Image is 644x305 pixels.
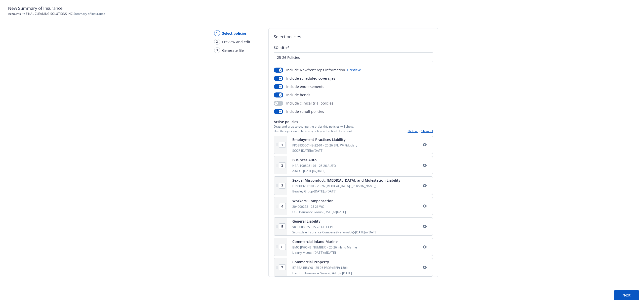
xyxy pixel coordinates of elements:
div: 57 SBA BJ8YY8 - 25 26 PROP (BPP) $50k [292,266,352,270]
div: Commercial Property [292,259,352,265]
div: Hartford Insurance Group - [DATE] to [DATE] [292,271,352,275]
div: AXA XL - [DATE] to [DATE] [292,169,336,173]
div: Commercial Property57 SBA BJ8YY8 - 25 26 PROP (BPP) $50kHartford Insurance Group-[DATE]to[DATE] [274,258,433,276]
button: Show all [421,129,433,133]
input: Enter a title [274,53,433,62]
span: Select policies [222,31,247,36]
div: SCOR - [DATE] to [DATE] [292,148,357,153]
div: Commercial Inland MarineBMO [PHONE_NUMBER] - 25 26 Inland MarineLiberty Mutual-[DATE]to[DATE] [274,238,433,256]
div: Include clinical trial policies [274,100,333,106]
div: VRS0008035 - 25 26 GL + CPL [292,225,378,229]
div: 204000272 - 25 26 WC [292,205,346,209]
div: - [408,129,433,133]
span: Summary of Insurance [26,12,105,16]
a: Accounts [8,12,21,16]
div: Business Auto [292,157,336,163]
div: General Liability [292,219,378,224]
div: Business AutoNBA-1008981-01 - 25 26 AUTOAXA XL-[DATE]to[DATE] [274,156,433,174]
a: FINAL CLEANING SOLUTIONS INC [26,12,73,16]
div: Scottsdale Insurance Company (Nationwide) - [DATE] to [DATE] [292,230,378,234]
div: Liberty Mutual - [DATE] to [DATE] [292,250,357,255]
div: Sexual Misconduct, [MEDICAL_DATA], and Molestation Liability [292,178,400,183]
div: Include Newfront reps information [274,67,345,73]
div: BMO [PHONE_NUMBER] - 25 26 Inland Marine [292,245,357,249]
span: Active policies [274,119,354,124]
div: Employment Practices LiabilityPP5893000143-22-01 - 25 26 EPLI W/ FiduciarySCOR-[DATE]to[DATE] [274,136,433,154]
div: Sexual Misconduct, [MEDICAL_DATA], and Molestation LiabilityD393D3250101 - 25 26 [MEDICAL_DATA] (... [274,176,433,195]
button: Next [614,290,639,300]
div: Employment Practices Liability [292,137,357,142]
div: Include bonds [274,92,310,97]
div: Workers' Compensation [292,198,346,204]
div: Workers' Compensation204000272 - 25 26 WCQBE Insurance Group-[DATE]to[DATE] [274,197,433,215]
span: Drag and drop to change the order this policies will show. Use the eye icon to hide any policy in... [274,124,354,133]
div: NBA-1008981-01 - 25 26 AUTO [292,164,336,168]
div: PP5893000143-22-01 - 25 26 EPLI W/ Fiduciary [292,143,357,147]
button: Hide all [408,129,418,133]
div: Include scheduled coverages [274,76,335,81]
div: 1 [214,30,220,36]
div: 3 [214,47,220,53]
span: Generate file [222,48,244,53]
div: Include runoff policies [274,109,324,114]
div: Commercial Inland Marine [292,239,357,244]
h2: Select policies [274,33,433,40]
div: D393D3250101 - 25 26 [MEDICAL_DATA] ([PERSON_NAME]) [292,184,400,188]
div: General LiabilityVRS0008035 - 25 26 GL + CPLScottsdale Insurance Company (Nationwide)-[DATE]to[DATE] [274,217,433,236]
div: 2 [214,39,220,45]
button: Preview [347,67,360,73]
div: QBE Insurance Group - [DATE] to [DATE] [292,210,346,214]
span: SOI title* [274,45,290,50]
h1: New Summary of Insurance [8,5,636,12]
div: Beazley Group - [DATE] to [DATE] [292,189,400,193]
span: Preview and edit [222,39,250,44]
div: Include endorsements [274,84,324,89]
